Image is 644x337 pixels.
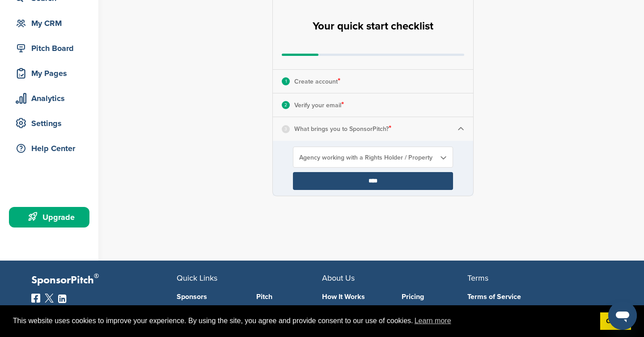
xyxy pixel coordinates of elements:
p: Create account [294,76,340,87]
h2: Your quick start checklist [313,17,433,36]
img: Facebook [31,294,40,303]
div: 3 [282,125,290,133]
a: Terms of Service [467,293,599,300]
img: Twitter [45,294,54,303]
a: Analytics [9,88,89,109]
a: dismiss cookie message [600,312,631,330]
span: ® [94,270,99,282]
div: Analytics [13,90,89,106]
a: Pitch [256,293,322,300]
p: SponsorPitch [31,274,177,287]
img: Checklist arrow 1 [458,126,464,132]
span: Terms [467,273,488,283]
span: Quick Links [177,273,217,283]
a: Pricing [402,293,468,300]
a: Settings [9,113,89,134]
p: Verify your email [294,99,344,111]
div: 1 [282,77,290,85]
div: 2 [282,101,290,109]
a: Upgrade [9,207,89,227]
a: learn more about cookies [413,314,453,328]
p: What brings you to SponsorPitch? [294,123,391,135]
div: My CRM [13,15,89,31]
div: Pitch Board [13,40,89,56]
div: Help Center [13,140,89,156]
a: Help Center [9,138,89,159]
a: My CRM [9,13,89,34]
a: Sponsors [177,293,243,300]
a: My Pages [9,63,89,84]
span: About Us [322,273,355,283]
a: Pitch Board [9,38,89,59]
div: Settings [13,115,89,131]
span: This website uses cookies to improve your experience. By using the site, you agree and provide co... [13,314,593,328]
span: Agency working with a Rights Holder / Property [299,154,435,161]
div: My Pages [13,65,89,81]
a: How It Works [322,293,388,300]
div: Upgrade [13,209,89,225]
iframe: Button to launch messaging window [608,301,637,330]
